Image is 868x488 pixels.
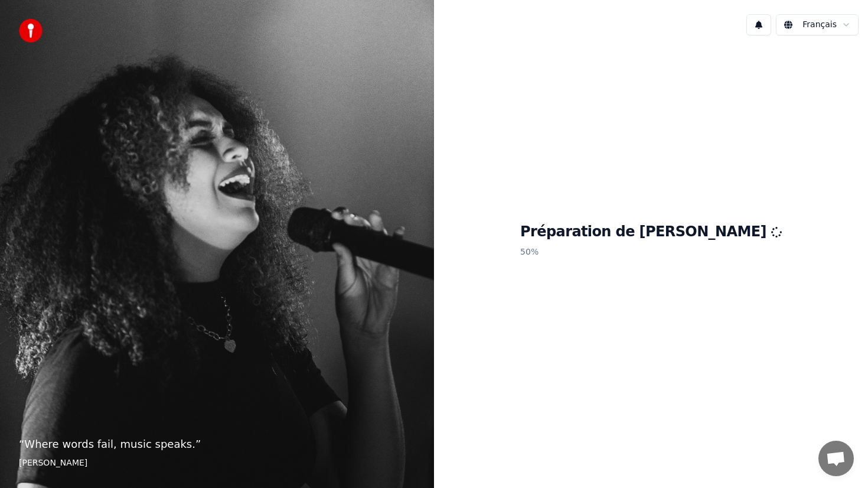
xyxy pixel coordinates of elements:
h1: Préparation de [PERSON_NAME] [520,223,782,242]
img: youka [19,19,43,43]
a: Ouvrir le chat [818,441,854,476]
p: “ Where words fail, music speaks. ” [19,436,415,453]
footer: [PERSON_NAME] [19,457,415,469]
p: 50 % [520,242,782,263]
